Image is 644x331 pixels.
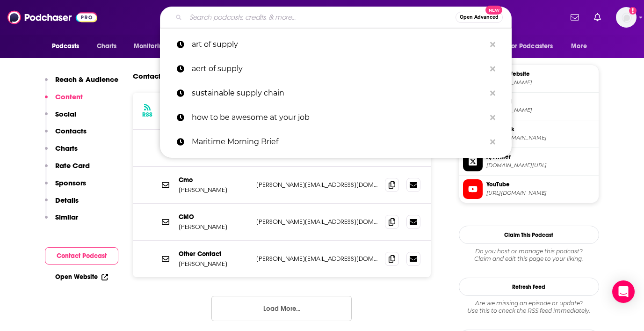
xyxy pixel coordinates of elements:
[179,223,249,231] p: [PERSON_NAME]
[629,7,637,15] svg: Add a profile image
[45,37,92,55] button: open menu
[612,280,635,303] div: Open Intercom Messenger
[486,134,595,141] span: https://www.facebook.com/DialPforProcurementPodcast
[256,181,378,189] p: [PERSON_NAME][EMAIL_ADDRESS][DOMAIN_NAME]
[160,130,512,154] a: Maritime Morning Brief
[571,40,587,53] span: More
[134,40,167,53] span: Monitoring
[486,79,595,86] span: artofprocurement.com
[486,162,595,169] span: twitter.com/DialProcurement
[463,152,595,171] a: X/Twitter[DOMAIN_NAME][URL]
[256,218,378,226] p: [PERSON_NAME][EMAIL_ADDRESS][DOMAIN_NAME]
[55,161,90,170] p: Rate Card
[192,105,485,130] p: how to be awesome at your job
[192,130,485,154] p: Maritime Morning Brief
[45,110,76,127] button: Social
[459,226,599,244] button: Claim This Podcast
[55,92,83,101] p: Content
[55,144,78,153] p: Charts
[456,12,503,23] button: Open AdvancedNew
[567,9,583,25] a: Show notifications dropdown
[192,32,485,57] p: art of supply
[486,70,595,78] span: Official Website
[142,111,152,118] h3: RSS
[45,144,78,161] button: Charts
[160,57,512,81] a: aert of supply
[508,40,553,53] span: For Podcasters
[459,248,599,263] div: Claim and edit this page to your liking.
[55,75,118,84] p: Reach & Audience
[127,37,179,55] button: open menu
[97,40,117,53] span: Charts
[463,179,595,199] a: YouTube[URL][DOMAIN_NAME]
[7,8,97,26] img: Podchaser - Follow, Share and Rate Podcasts
[486,190,595,197] span: https://www.youtube.com/channel/UCtgqJ7rxWVAkKsbpwUmj51Q
[45,126,87,144] button: Contacts
[486,107,595,114] span: feeds.libsyn.com
[460,15,499,20] span: Open Advanced
[160,81,512,105] a: sustainable supply chain
[55,196,79,205] p: Details
[564,37,599,55] button: open menu
[459,300,599,315] div: Are we missing an episode or update? Use this to check the RSS feed immediately.
[463,96,595,116] a: RSS Feed[DOMAIN_NAME]
[486,125,595,133] span: Facebook
[91,37,123,55] a: Charts
[186,10,456,25] input: Search podcasts, credits, & more...
[616,7,637,28] img: User Profile
[55,273,108,281] a: Open Website
[45,75,118,92] button: Reach & Audience
[160,7,512,28] div: Search podcasts, credits, & more...
[133,67,164,85] h2: Contacts
[55,110,76,118] p: Social
[486,180,595,189] span: YouTube
[45,196,79,213] button: Details
[459,278,599,296] button: Refresh Feed
[211,296,352,321] button: Load More...
[55,126,87,135] p: Contacts
[179,213,249,221] p: CMO
[179,176,249,184] p: Cmo
[52,40,80,53] span: Podcasts
[192,57,485,81] p: aert of supply
[160,105,512,130] a: how to be awesome at your job
[55,213,78,221] p: Similar
[463,69,595,88] a: Official Website[DOMAIN_NAME]
[486,97,595,106] span: RSS Feed
[179,186,249,194] p: [PERSON_NAME]
[616,7,637,28] span: Logged in as addi44
[463,124,595,144] a: Facebook[URL][DOMAIN_NAME]
[45,247,118,265] button: Contact Podcast
[179,250,249,258] p: Other Contact
[486,153,595,161] span: X/Twitter
[45,92,83,110] button: Content
[502,37,567,55] button: open menu
[459,248,599,255] span: Do you host or manage this podcast?
[160,32,512,57] a: art of supply
[616,7,637,28] button: Show profile menu
[45,178,86,196] button: Sponsors
[45,161,90,178] button: Rate Card
[485,6,502,15] span: New
[192,81,485,105] p: sustainable supply chain
[55,178,86,187] p: Sponsors
[179,260,249,268] p: [PERSON_NAME]
[590,9,605,25] a: Show notifications dropdown
[256,255,378,263] p: [PERSON_NAME][EMAIL_ADDRESS][DOMAIN_NAME]
[45,213,78,230] button: Similar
